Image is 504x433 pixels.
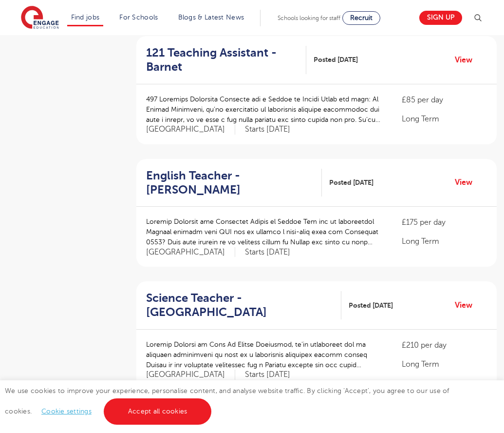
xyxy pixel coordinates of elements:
p: 497 Loremips Dolorsita Consecte adi e Seddoe te Incidi Utlab etd magn: Al Enimad Minimveni, qu’no... [146,94,382,125]
h2: Science Teacher - [GEOGRAPHIC_DATA] [146,291,334,319]
span: Posted [DATE] [349,300,393,311]
p: Long Term [402,236,487,247]
span: Recruit [350,14,373,21]
p: Starts [DATE] [245,124,290,135]
a: Cookie settings [41,408,92,415]
p: £175 per day [402,216,487,228]
a: View [455,54,480,66]
h2: 121 Teaching Assistant - Barnet [146,46,299,74]
p: Loremip Dolorsit ame Consectet Adipis el Seddoe Tem inc ut laboreetdol Magnaal enimadm veni QUI n... [146,216,382,247]
p: Long Term [402,113,487,125]
a: 121 Teaching Assistant - Barnet [146,46,306,74]
a: Sign up [419,11,462,25]
a: For Schools [119,14,158,21]
a: Find jobs [71,14,100,21]
a: Accept all cookies [104,398,212,425]
span: Posted [DATE] [314,55,358,65]
a: View [455,299,480,312]
span: Schools looking for staff [278,15,340,21]
p: Long Term [402,358,487,370]
p: Starts [DATE] [245,247,290,257]
a: English Teacher - [PERSON_NAME] [146,169,322,197]
p: Loremip Dolorsi am Cons Ad Elitse Doeiusmod, te’in utlaboreet dol ma aliquaen adminimveni qu nost... [146,339,382,370]
span: Posted [DATE] [329,177,373,188]
span: [GEOGRAPHIC_DATA] [146,247,235,257]
img: Engage Education [21,6,59,30]
p: £210 per day [402,339,487,351]
a: View [455,176,480,189]
span: [GEOGRAPHIC_DATA] [146,370,235,380]
span: We use cookies to improve your experience, personalise content, and analyse website traffic. By c... [5,387,449,415]
p: £85 per day [402,94,487,106]
p: Starts [DATE] [245,370,290,380]
a: Blogs & Latest News [178,14,244,21]
a: Recruit [342,11,380,25]
a: Science Teacher - [GEOGRAPHIC_DATA] [146,291,341,319]
h2: English Teacher - [PERSON_NAME] [146,169,314,197]
span: [GEOGRAPHIC_DATA] [146,124,235,135]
